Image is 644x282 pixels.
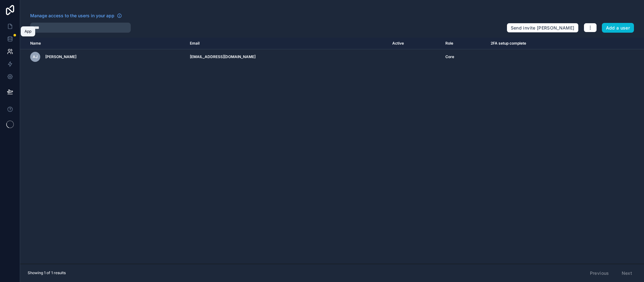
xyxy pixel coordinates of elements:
[507,23,579,33] button: Send invite [PERSON_NAME]
[186,49,388,65] td: [EMAIL_ADDRESS][DOMAIN_NAME]
[45,54,76,59] span: [PERSON_NAME]
[186,38,388,49] th: Email
[388,38,442,49] th: Active
[30,13,114,19] span: Manage access to the users in your app
[20,38,186,49] th: Name
[487,38,606,49] th: 2FA setup complete
[442,38,487,49] th: Role
[20,38,644,264] div: scrollable content
[30,13,122,19] a: Manage access to the users in your app
[25,29,31,34] div: App
[445,54,454,59] span: Core
[33,54,38,59] span: AJ
[28,270,66,275] span: Showing 1 of 1 results
[602,23,634,33] button: Add a user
